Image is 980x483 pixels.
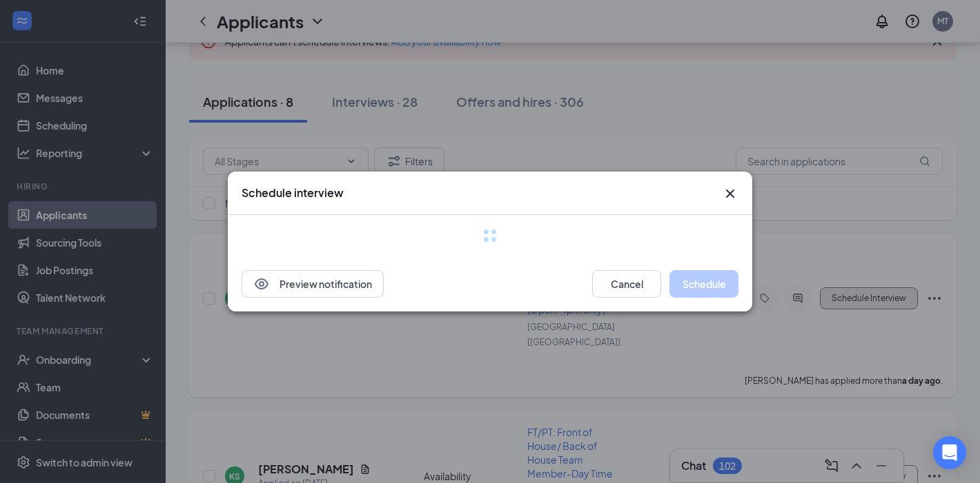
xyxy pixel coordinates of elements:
[253,276,270,292] svg: Eye
[669,270,738,298] button: Schedule
[722,185,738,202] button: Close
[242,185,344,201] h3: Schedule interview
[242,270,384,298] button: EyePreview notification
[722,185,738,202] svg: Cross
[592,270,661,298] button: Cancel
[933,436,966,469] div: Open Intercom Messenger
